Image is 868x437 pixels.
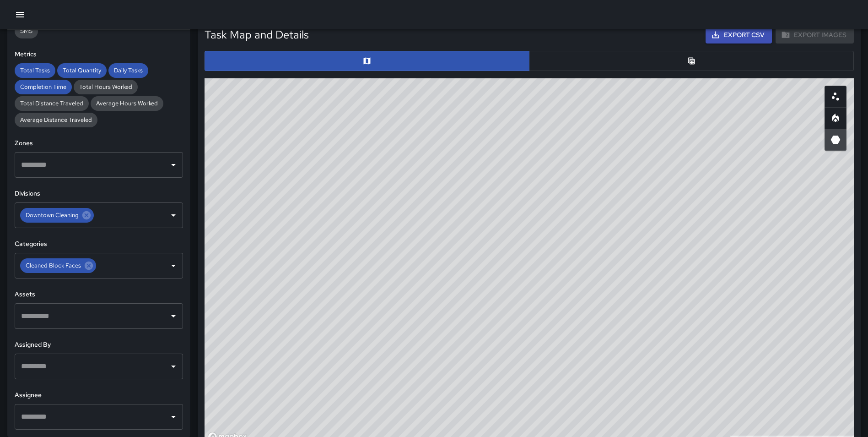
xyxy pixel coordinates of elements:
div: Total Hours Worked [74,80,138,94]
button: Scatterplot [825,86,846,108]
svg: Scatterplot [830,91,841,102]
span: SMS [15,27,38,35]
h6: Categories [15,239,183,249]
span: Total Distance Traveled [15,99,89,107]
span: Average Distance Traveled [15,116,97,124]
div: Completion Time [15,80,72,94]
button: Open [167,259,180,272]
div: Total Quantity [57,63,107,78]
h5: Task Map and Details [205,27,309,42]
h6: Zones [15,138,183,148]
svg: Map [362,56,372,66]
svg: Heatmap [830,113,841,124]
h6: Divisions [15,189,183,199]
span: Total Quantity [57,66,107,74]
button: Open [167,158,180,171]
span: Cleaned Block Faces [20,260,86,271]
span: Total Hours Worked [74,83,138,91]
div: Total Tasks [15,63,55,78]
button: Open [167,209,180,222]
h6: Assignee [15,390,183,400]
div: Cleaned Block Faces [20,258,96,273]
div: Daily Tasks [108,63,148,78]
div: Average Distance Traveled [15,113,97,127]
span: Average Hours Worked [91,99,163,107]
button: Map [205,51,529,71]
h6: Assets [15,290,183,300]
button: Heatmap [825,107,846,129]
button: Open [167,410,180,423]
span: Completion Time [15,83,72,91]
svg: Table [687,56,696,66]
svg: 3D Heatmap [830,134,841,145]
button: Export CSV [706,27,772,44]
div: Total Distance Traveled [15,96,89,111]
button: 3D Heatmap [825,129,846,151]
div: Downtown Cleaning [20,208,94,223]
h6: Assigned By [15,340,183,350]
button: Table [529,51,854,71]
button: Open [167,310,180,322]
span: Daily Tasks [108,66,148,74]
div: Average Hours Worked [91,96,163,111]
div: SMS [15,24,38,38]
span: Total Tasks [15,66,55,74]
button: Open [167,360,180,373]
span: Downtown Cleaning [20,210,84,220]
h6: Metrics [15,49,183,60]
